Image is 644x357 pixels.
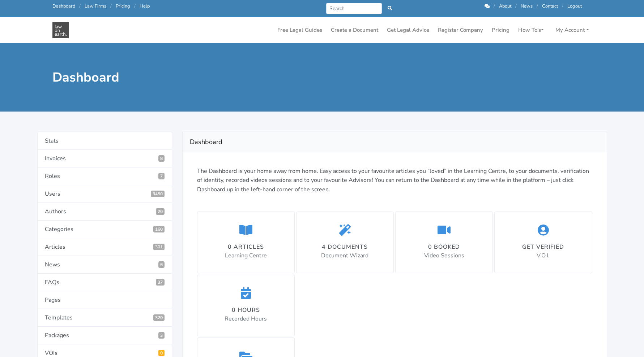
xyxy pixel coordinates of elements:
[522,243,564,251] div: Get Verified
[225,314,267,324] p: Recorded Hours
[424,251,464,261] p: Video Sessions
[156,208,165,215] span: 20
[225,251,267,261] p: Learning Centre
[37,256,172,274] a: News
[384,23,432,37] a: Get Legal Advice
[489,23,512,37] a: Pricing
[151,191,165,197] span: 3450
[274,23,325,37] a: Free Legal Guides
[52,22,69,38] img: Law On Earth
[37,203,172,221] a: Authors20
[37,167,172,185] a: Roles7
[296,212,394,273] a: 4 documents Document Wizard
[158,261,165,268] span: 6
[134,3,136,9] span: /
[37,291,172,309] a: Pages
[37,327,172,344] a: Packages3
[153,226,165,232] span: 160
[542,3,558,9] a: Contact
[499,3,511,9] a: About
[37,309,172,327] a: Templates
[37,150,172,167] a: Invoices8
[140,3,150,9] a: Help
[52,3,75,9] a: Dashboard
[37,132,172,150] a: Stats
[197,212,295,273] a: 0 articles Learning Centre
[225,306,267,314] div: 0 hours
[116,3,130,9] a: Pricing
[156,279,165,286] span: 37
[85,3,106,9] a: Law Firms
[424,243,464,251] div: 0 booked
[37,185,172,203] a: Users3450
[79,3,81,9] span: /
[553,23,592,37] a: My Account
[158,350,165,356] span: Pending VOIs
[567,3,582,9] a: Logout
[328,23,381,37] a: Create a Document
[321,243,368,251] div: 4 documents
[515,23,547,37] a: How To's
[52,69,317,86] h1: Dashboard
[435,23,486,37] a: Register Company
[515,3,517,9] span: /
[321,251,368,261] p: Document Wizard
[395,212,493,273] a: 0 booked Video Sessions
[158,332,165,339] span: 3
[562,3,563,9] span: /
[494,212,592,273] a: Get Verified V.O.I.
[521,3,533,9] a: News
[225,243,267,251] div: 0 articles
[197,167,592,195] p: The Dashboard is your home away from home. Easy access to your favourite articles you “loved” in ...
[494,3,495,9] span: /
[158,173,165,179] span: 7
[153,314,165,321] span: 320
[197,275,295,336] a: 0 hours Recorded Hours
[153,244,165,250] span: 301
[522,251,564,261] p: V.O.I.
[326,3,382,14] input: Search
[37,221,172,238] a: Categories160
[190,136,600,148] h2: Dashboard
[37,274,172,291] a: FAQs
[110,3,112,9] span: /
[37,238,172,256] a: Articles
[537,3,538,9] span: /
[158,155,165,162] span: 8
